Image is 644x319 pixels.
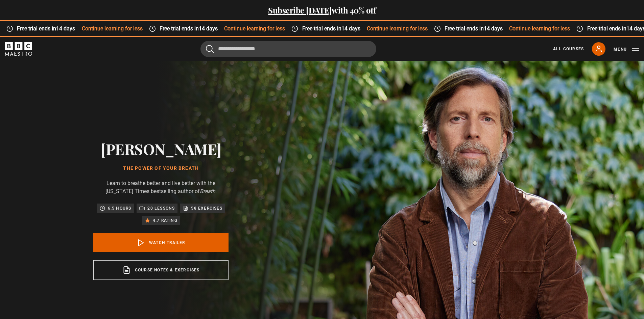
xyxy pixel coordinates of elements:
p: Learn to breathe better and live better with the [US_STATE] Times bestselling author of . [93,179,229,195]
a: Course notes & exercises [93,260,229,280]
div: Continue learning for less [284,25,427,33]
span: Free trial ends in [13,25,81,33]
time: 14 days [198,25,217,32]
span: Free trial ends in [440,25,508,33]
h2: [PERSON_NAME] [93,140,229,157]
button: Submit the search query [206,45,214,53]
time: 14 days [56,25,75,32]
div: Continue learning for less [142,25,285,33]
svg: BBC Maestro [5,42,32,56]
time: 14 days [483,25,502,32]
p: 6.5 hours [108,205,132,212]
div: Continue learning for less [427,25,570,33]
a: Subscribe [DATE] [268,5,332,16]
time: 14 days [341,25,360,32]
span: Free trial ends in [155,25,223,33]
button: Toggle navigation [614,46,639,53]
p: 58 exercises [191,205,222,212]
a: All Courses [553,46,584,52]
p: 4.7 rating [153,217,177,224]
input: Search [200,41,376,57]
a: Watch Trailer [93,233,229,252]
span: Free trial ends in [298,25,366,33]
p: 20 lessons [147,205,175,212]
i: Breath [200,188,215,194]
h1: The Power of Your Breath [93,166,229,171]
